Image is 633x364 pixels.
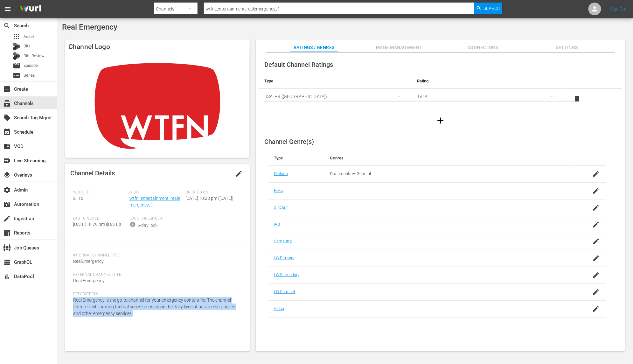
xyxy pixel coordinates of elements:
span: Lock Threshold: [129,216,183,221]
span: Live Streaming [3,157,11,164]
button: edit [231,166,247,181]
span: GraphQL [3,258,11,266]
span: Ratings / Genres [290,44,338,52]
a: Samsung [274,239,292,243]
span: Series [24,72,35,79]
a: wtfn_entertainment_realemergency_1 [129,196,180,207]
span: Search Tag Mgmt [3,114,11,122]
span: Created On: [185,190,239,195]
span: Reports [3,229,11,237]
span: RealEmergency [73,259,104,264]
div: TV14 [417,87,560,105]
th: Type [259,73,412,89]
table: simple table [259,73,622,108]
a: IAB [274,222,280,227]
th: Type [269,150,325,166]
div: 6-day lock [137,222,157,229]
span: Connectors [459,44,507,52]
div: USA_PR ([GEOGRAPHIC_DATA]) [264,87,407,105]
span: Image Management [375,44,422,52]
span: Last Updated: [73,216,126,221]
span: Create [3,85,11,93]
span: [DATE] 10:28 pm ([DATE]) [185,196,233,201]
span: Channel Genre(s) [264,138,314,145]
span: Internal Channel Title: [73,253,239,258]
a: Sign Out [610,6,627,11]
span: Asset [13,33,20,40]
span: Real Emergency [73,278,105,283]
a: Vidaa [274,306,284,311]
span: External Channel Title: [73,272,239,277]
span: Bits [24,43,31,49]
a: LG Primary [274,255,294,260]
span: Search [3,22,11,30]
th: Rating [412,73,565,89]
span: Default Channel Ratings [264,61,333,68]
span: Admin [3,186,11,194]
th: Genres [325,150,569,166]
span: Slug: [129,190,183,195]
span: VOD [3,143,11,150]
span: DataPool [3,273,11,280]
span: Settings [543,44,591,52]
a: LG Channel [274,289,295,294]
span: [DATE] 10:29 pm ([DATE]) [73,222,121,227]
button: Search [474,3,502,14]
span: Episode [24,62,38,69]
a: Sinclair [274,205,288,210]
span: Ingestion [3,215,11,222]
span: Episode [13,62,20,70]
span: Search [484,3,501,14]
h4: Channel Logo [65,39,250,54]
span: Real Emergency [62,23,117,31]
img: ans4CAIJ8jUAAAAAAAAAAAAAAAAAAAAAAAAgQb4GAAAAAAAAAAAAAAAAAAAAAAAAJMjXAAAAAAAAAAAAAAAAAAAAAAAAgAT5G... [15,2,46,17]
a: LG Secondary [274,272,300,277]
img: Real Emergency [65,54,250,158]
span: Schedule [3,128,11,136]
span: delete [574,95,581,102]
span: Bits Review [24,53,45,59]
span: Automation [3,200,11,208]
button: delete [570,91,585,106]
span: Channel Details [70,169,115,177]
span: Description: [73,292,239,297]
span: edit [235,170,243,178]
span: Asset [24,33,34,40]
a: Roku [274,188,283,193]
span: Wurl ID: [73,190,126,195]
span: 2116 [73,196,83,201]
span: Job Queues [3,244,11,252]
span: Channels [3,100,11,107]
div: Bits [13,43,20,50]
a: Nielsen [274,171,288,176]
span: menu [4,5,11,13]
span: info [129,221,136,227]
span: Series [13,72,20,79]
span: Real Emergency is the go-to channel for your emergency content fix. The channel features exhilara... [73,297,235,316]
span: Overlays [3,171,11,179]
